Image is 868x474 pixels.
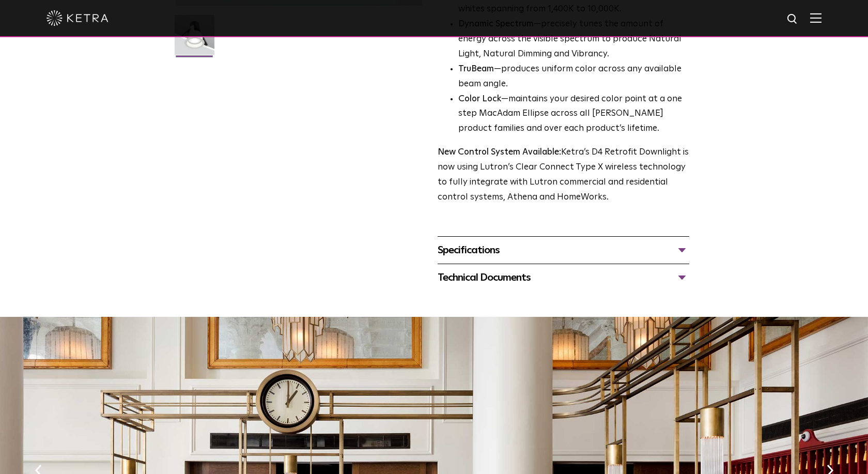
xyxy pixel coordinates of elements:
li: —maintains your desired color point at a one step MacAdam Ellipse across all [PERSON_NAME] produc... [458,92,689,137]
div: Specifications [438,242,689,258]
img: D4R Retrofit Downlight [175,15,214,63]
li: —precisely tunes the amount of energy across the visible spectrum to produce Natural Light, Natur... [458,17,689,62]
img: search icon [786,13,799,26]
strong: New Control System Available: [438,148,561,157]
img: Hamburger%20Nav.svg [810,13,822,23]
strong: Color Lock [458,95,501,103]
li: —produces uniform color across any available beam angle. [458,62,689,92]
div: Technical Documents [438,269,689,286]
strong: TruBeam [458,65,494,73]
img: ketra-logo-2019-white [47,10,109,26]
p: Ketra’s D4 Retrofit Downlight is now using Lutron’s Clear Connect Type X wireless technology to f... [438,145,689,205]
